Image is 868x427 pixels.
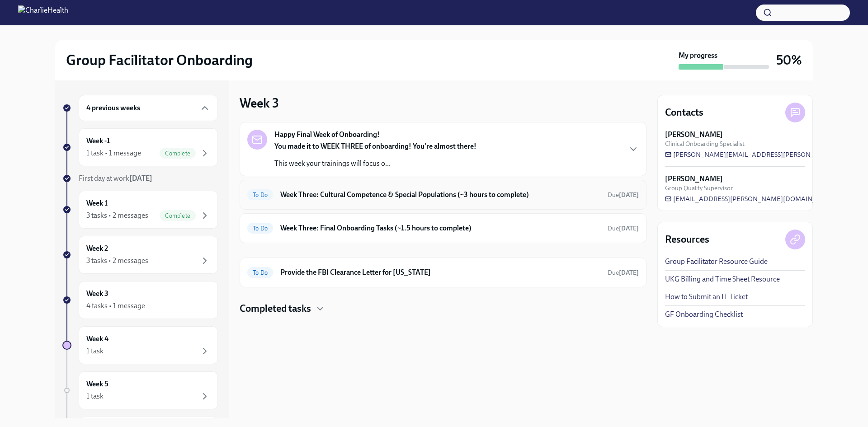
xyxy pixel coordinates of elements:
[665,194,838,203] a: [EMAIL_ADDRESS][PERSON_NAME][DOMAIN_NAME]
[86,346,104,356] div: 1 task
[62,281,218,319] a: Week 34 tasks • 1 message
[247,225,273,232] span: To Do
[665,140,745,148] span: Clinical Onboarding Specialist
[665,292,748,302] a: How to Submit an IT Ticket
[274,159,476,169] p: This week your trainings will focus o...
[665,257,768,267] a: Group Facilitator Resource Guide
[129,174,152,183] strong: [DATE]
[665,233,709,246] h4: Resources
[608,191,639,199] span: Due
[679,51,717,61] strong: My progress
[608,269,639,277] span: Due
[62,326,218,364] a: Week 41 task
[776,52,802,68] h3: 50%
[665,274,780,284] a: UKG Billing and Time Sheet Resource
[86,148,141,158] div: 1 task • 1 message
[247,192,273,198] span: To Do
[665,184,733,192] span: Group Quality Supervisor
[608,225,639,232] span: Due
[280,190,600,200] h6: Week Three: Cultural Competence & Special Populations (~3 hours to complete)
[247,269,273,276] span: To Do
[160,150,196,157] span: Complete
[86,334,108,344] h6: Week 4
[608,191,639,199] span: September 8th, 2025 10:00
[665,130,723,140] strong: [PERSON_NAME]
[62,128,218,166] a: Week -11 task • 1 messageComplete
[665,310,743,319] a: GF Onboarding Checklist
[619,191,639,199] strong: [DATE]
[86,391,104,401] div: 1 task
[86,211,148,221] div: 3 tasks • 2 messages
[608,224,639,233] span: September 6th, 2025 10:00
[86,103,140,113] h6: 4 previous weeks
[160,212,196,219] span: Complete
[86,301,145,311] div: 4 tasks • 1 message
[86,256,148,266] div: 3 tasks • 2 messages
[62,371,218,409] a: Week 51 task
[247,188,639,202] a: To DoWeek Three: Cultural Competence & Special Populations (~3 hours to complete)Due[DATE]
[79,95,218,121] div: 4 previous weeks
[86,136,110,146] h6: Week -1
[86,198,108,208] h6: Week 1
[665,174,723,184] strong: [PERSON_NAME]
[247,221,639,235] a: To DoWeek Three: Final Onboarding Tasks (~1.5 hours to complete)Due[DATE]
[280,223,600,233] h6: Week Three: Final Onboarding Tasks (~1.5 hours to complete)
[86,244,108,253] h6: Week 2
[608,268,639,277] span: September 23rd, 2025 10:00
[619,225,639,232] strong: [DATE]
[665,106,703,119] h4: Contacts
[240,302,646,315] div: Completed tasks
[62,191,218,229] a: Week 13 tasks • 2 messagesComplete
[619,269,639,277] strong: [DATE]
[18,5,68,20] img: CharlieHealth
[240,95,279,111] h3: Week 3
[240,302,311,315] h4: Completed tasks
[86,289,108,299] h6: Week 3
[62,236,218,274] a: Week 23 tasks • 2 messages
[79,174,152,183] span: First day at work
[247,265,639,280] a: To DoProvide the FBI Clearance Letter for [US_STATE]Due[DATE]
[86,379,108,389] h6: Week 5
[274,130,380,140] strong: Happy Final Week of Onboarding!
[66,51,253,69] h2: Group Facilitator Onboarding
[274,142,476,150] strong: You made it to WEEK THREE of onboarding! You're almost there!
[280,267,600,277] h6: Provide the FBI Clearance Letter for [US_STATE]
[62,174,218,183] a: First day at work[DATE]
